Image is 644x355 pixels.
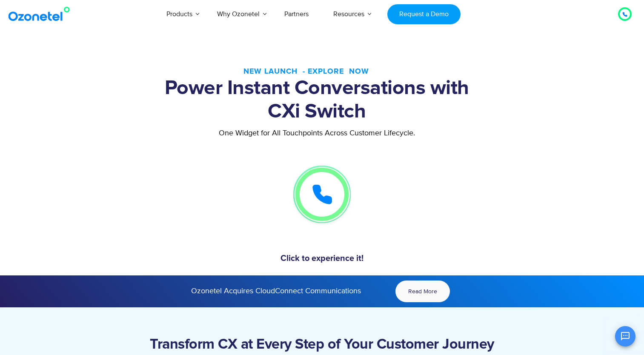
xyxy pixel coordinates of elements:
[60,128,573,139] p: One Widget for All Touchpoints Across Customer Lifecycle.
[243,67,369,77] a: NEWLAUNCH-EXPLORENOW NEWLAUNCH-EXPLORENOW NEWLAUNCH-EXPLORENOW
[387,4,460,24] a: Request a Demo
[408,288,437,295] span: Read More
[60,77,573,123] h1: Power Instant Conversations with CXi Switch
[60,254,584,263] h5: Click to experience it!
[91,286,361,297] p: Ozonetel Acquires CloudConnect Communications
[65,336,580,353] h2: Transform CX at Every Step of Your Customer Journey
[395,281,450,302] a: Read More
[615,326,635,346] button: Open chat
